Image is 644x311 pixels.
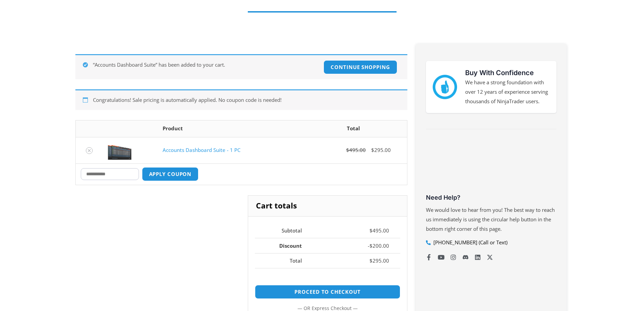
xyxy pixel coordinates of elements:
[368,242,369,249] span: -
[324,60,397,74] a: Continue shopping
[371,147,391,153] bdi: 295.00
[369,257,389,264] bdi: 295.00
[142,167,199,181] button: Apply coupon
[432,238,507,247] span: [PHONE_NUMBER] (Call or Text)
[346,147,366,153] bdi: 495.00
[465,68,550,78] h3: Buy With Confidence
[255,253,313,268] th: Total
[75,54,407,79] div: “Accounts Dashboard Suite” has been added to your cart.
[86,147,93,154] a: Remove Accounts Dashboard Suite - 1 PC from cart
[300,120,407,137] th: Total
[255,285,400,299] a: Proceed to checkout
[75,89,407,110] div: Congratulations! Sale pricing is automatically applied. No coupon code is needed!
[369,257,373,264] span: $
[426,194,556,201] h3: Need Help?
[255,238,313,253] th: Discount
[433,75,457,99] img: mark thumbs good 43913 | Affordable Indicators – NinjaTrader
[369,242,389,249] bdi: 200.00
[369,227,373,234] span: $
[369,242,373,249] span: $
[163,147,240,153] a: Accounts Dashboard Suite - 1 PC
[369,227,389,234] bdi: 495.00
[255,223,313,238] th: Subtotal
[426,141,556,192] iframe: Customer reviews powered by Trustpilot
[158,120,300,137] th: Product
[346,147,349,153] span: $
[108,141,132,160] img: Screenshot 2024-08-26 155710eeeee | Affordable Indicators – NinjaTrader
[371,147,374,153] span: $
[465,78,550,106] p: We have a strong foundation with over 12 years of experience serving thousands of NinjaTrader users.
[426,206,555,232] span: We would love to hear from you! The best way to reach us immediately is using the circular help b...
[248,196,407,217] h2: Cart totals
